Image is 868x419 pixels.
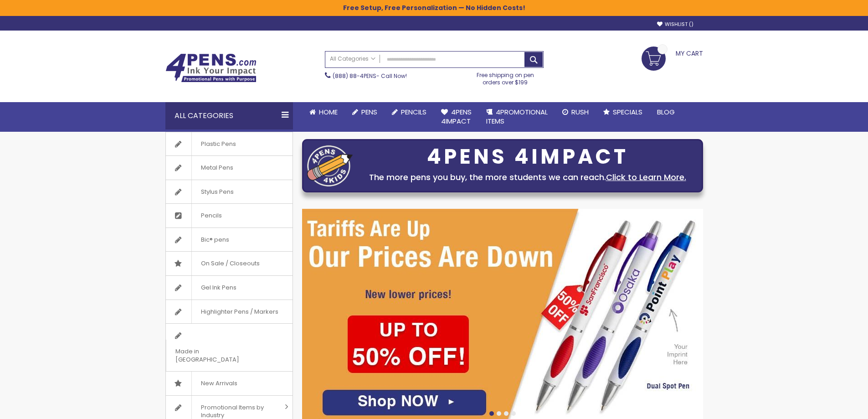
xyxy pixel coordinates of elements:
span: Stylus Pens [191,180,243,204]
span: - Call Now! [333,72,407,80]
span: Specials [613,107,642,117]
span: Pencils [401,107,426,117]
span: Pens [361,107,377,117]
a: Metal Pens [166,156,293,180]
a: Stylus Pens [166,180,293,204]
a: Gel Ink Pens [166,276,293,300]
span: Plastic Pens [191,132,245,156]
span: Pencils [191,204,231,228]
a: Click to Learn More. [606,171,686,183]
img: 4Pens Custom Pens and Promotional Products [165,53,257,83]
span: On Sale / Closeouts [191,252,269,275]
span: Gel Ink Pens [191,276,246,300]
span: Bic® pens [191,228,238,252]
span: Home [319,107,338,117]
div: 4PENS 4IMPACT [357,147,698,166]
a: Highlighter Pens / Markers [166,300,293,324]
a: Pencils [385,102,434,122]
div: Free shipping on pen orders over $199 [467,68,544,86]
span: Blog [657,107,675,117]
span: Made in [GEOGRAPHIC_DATA] [166,340,270,371]
span: 4PROMOTIONAL ITEMS [486,107,548,126]
div: The more pens you buy, the more students we can reach. [357,171,698,184]
span: Rush [571,107,589,117]
a: Blog [650,102,682,122]
img: four_pen_logo.png [307,145,353,186]
a: Bic® pens [166,228,293,252]
span: New Arrivals [191,372,247,395]
a: Pencils [166,204,293,228]
div: All Categories [165,102,293,129]
a: (888) 88-4PENS [333,72,376,80]
a: Plastic Pens [166,132,293,156]
span: Highlighter Pens / Markers [191,300,288,324]
a: 4PROMOTIONALITEMS [479,102,555,132]
a: New Arrivals [166,372,293,395]
a: Rush [555,102,596,122]
a: 4Pens4impact [434,102,479,132]
span: Metal Pens [191,156,242,180]
a: All Categories [325,52,380,67]
a: Pens [345,102,385,122]
span: All Categories [330,55,375,62]
a: Wishlist [657,21,693,28]
span: 4Pens 4impact [441,107,472,126]
a: Made in [GEOGRAPHIC_DATA] [166,324,293,371]
a: On Sale / Closeouts [166,252,293,275]
a: Home [302,102,345,122]
a: Specials [596,102,650,122]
